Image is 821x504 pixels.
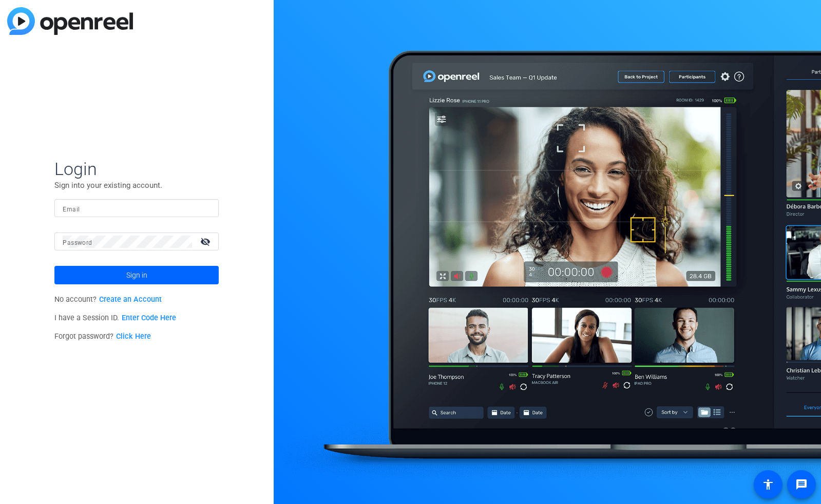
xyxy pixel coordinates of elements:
[63,239,92,246] mat-label: Password
[54,295,162,304] span: No account?
[194,234,219,249] mat-icon: visibility_off
[54,332,151,341] span: Forgot password?
[795,478,808,491] mat-icon: message
[54,314,176,322] span: I have a Session ID.
[63,206,80,213] mat-label: Email
[99,295,162,304] a: Create an Account
[762,478,774,491] mat-icon: accessibility
[54,158,219,180] span: Login
[122,314,176,322] a: Enter Code Here
[54,266,219,284] button: Sign in
[126,262,147,288] span: Sign in
[63,202,211,215] input: Enter Email Address
[7,7,133,35] img: blue-gradient.svg
[116,332,151,341] a: Click Here
[54,180,219,191] p: Sign into your existing account.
